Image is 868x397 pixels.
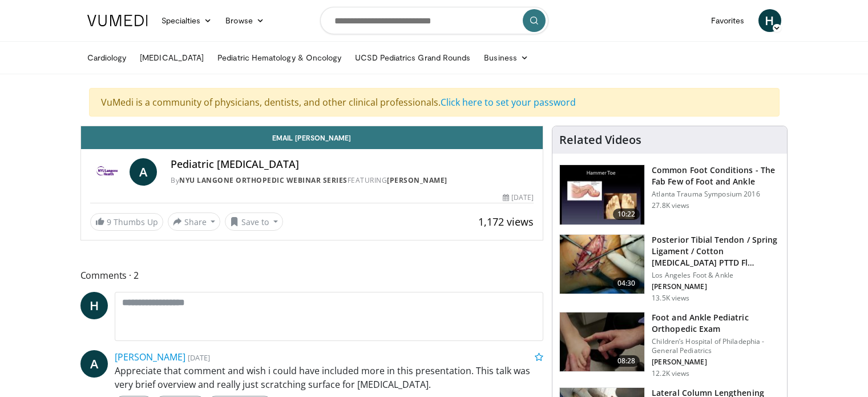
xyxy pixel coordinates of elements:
button: Save to [225,212,283,231]
a: H [80,292,108,319]
img: 4559c471-f09d-4bda-8b3b-c296350a5489.150x105_q85_crop-smart_upscale.jpg [560,165,644,224]
h3: Posterior Tibial Tendon / Spring Ligament / Cotton [MEDICAL_DATA] PTTD Fl… [652,234,780,268]
input: Search topics, interventions [320,7,548,34]
small: [DATE] [188,352,210,363]
a: Email [PERSON_NAME] [81,126,543,149]
span: 10:22 [613,208,640,220]
button: Share [168,212,221,231]
a: Cardiology [80,46,134,69]
p: 12.2K views [652,369,689,378]
p: Atlanta Trauma Symposium 2016 [652,190,780,199]
p: Appreciate that comment and wish i could have included more in this presentation. This talk was v... [115,364,544,391]
a: Business [477,46,535,69]
span: 08:28 [613,355,640,367]
a: 9 Thumbs Up [90,213,163,231]
h4: Pediatric [MEDICAL_DATA] [171,158,534,171]
p: Los Angeles Foot & Ankle [652,271,780,280]
a: [PERSON_NAME] [387,175,447,185]
a: Favorites [704,9,752,32]
h4: Related Videos [559,133,641,147]
p: [PERSON_NAME] [652,358,780,367]
p: 13.5K views [652,294,689,303]
h3: Common Foot Conditions - The Fab Few of Foot and Ankle [652,165,780,187]
p: Children’s Hospital of Philadephia - General Pediatrics [652,337,780,355]
a: A [130,158,157,186]
a: Pediatric Hematology & Oncology [211,46,348,69]
h3: Foot and Ankle Pediatric Orthopedic Exam [652,312,780,335]
a: Click here to set your password [441,96,576,109]
div: VuMedi is a community of physicians, dentists, and other clinical professionals. [89,88,780,117]
a: Browse [219,9,271,32]
span: 9 [107,216,111,227]
img: NYU Langone Orthopedic Webinar Series [90,158,126,186]
span: 1,172 views [478,215,534,228]
span: Comments 2 [80,268,544,283]
a: A [80,350,108,378]
a: NYU Langone Orthopedic Webinar Series [179,175,348,185]
p: [PERSON_NAME] [652,282,780,291]
a: [MEDICAL_DATA] [133,46,211,69]
span: 04:30 [613,278,640,289]
a: UCSD Pediatrics Grand Rounds [348,46,477,69]
p: 27.8K views [652,201,689,210]
a: 10:22 Common Foot Conditions - The Fab Few of Foot and Ankle Atlanta Trauma Symposium 2016 27.8K ... [559,165,780,225]
img: 31d347b7-8cdb-4553-8407-4692467e4576.150x105_q85_crop-smart_upscale.jpg [560,235,644,294]
div: By FEATURING [171,175,534,186]
img: VuMedi Logo [87,15,148,26]
div: [DATE] [503,193,534,203]
a: 04:30 Posterior Tibial Tendon / Spring Ligament / Cotton [MEDICAL_DATA] PTTD Fl… Los Angeles Foot... [559,234,780,303]
a: [PERSON_NAME] [115,351,185,363]
a: Specialties [155,9,219,32]
a: 08:28 Foot and Ankle Pediatric Orthopedic Exam Children’s Hospital of Philadephia - General Pedia... [559,312,780,378]
img: a1f7088d-36b4-440d-94a7-5073d8375fe0.150x105_q85_crop-smart_upscale.jpg [560,312,644,372]
a: H [758,9,781,32]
